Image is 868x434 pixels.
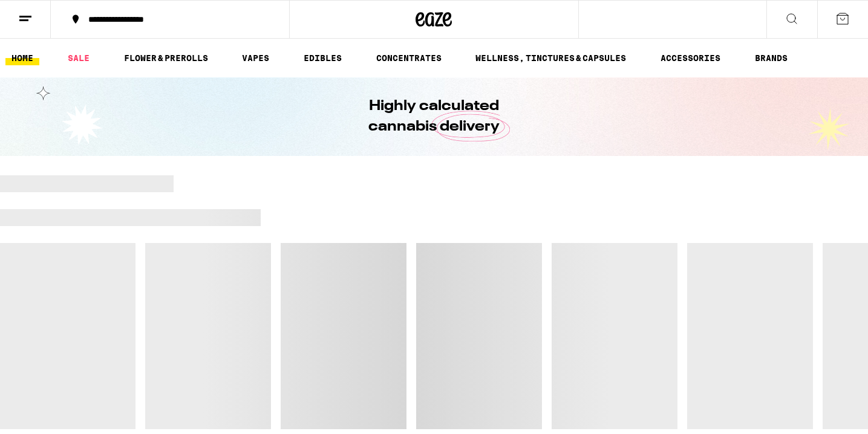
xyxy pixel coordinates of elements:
a: SALE [62,51,96,65]
button: BRANDS [749,51,794,65]
a: EDIBLES [298,51,348,65]
a: ACCESSORIES [654,51,726,65]
a: FLOWER & PREROLLS [118,51,214,65]
a: CONCENTRATES [370,51,448,65]
a: VAPES [236,51,275,65]
h1: Highly calculated cannabis delivery [334,96,534,137]
a: HOME [5,51,39,65]
a: WELLNESS, TINCTURES & CAPSULES [469,51,632,65]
